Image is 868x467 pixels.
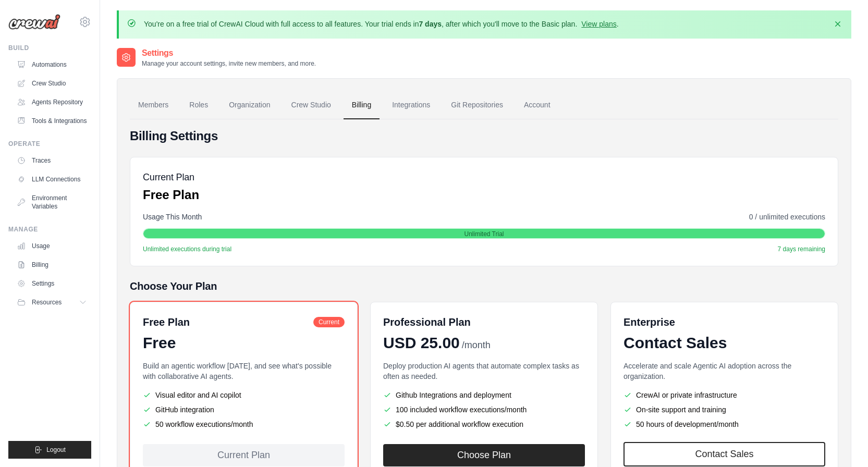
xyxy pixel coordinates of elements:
[462,338,491,352] span: /month
[13,56,91,73] a: Automations
[383,334,460,352] span: USD 25.00
[143,390,345,400] li: Visual editor and AI copilot
[130,91,177,119] a: Members
[221,91,278,119] a: Organization
[443,91,511,119] a: Git Repositories
[8,140,91,148] div: Operate
[130,279,838,293] h5: Choose Your Plan
[143,361,345,382] p: Build an agentic workflow [DATE], and see what's possible with collaborative AI agents.
[143,419,345,429] li: 50 workflow executions/month
[143,315,190,329] h6: Free Plan
[8,225,91,233] div: Manage
[181,91,216,119] a: Roles
[624,315,825,329] h6: Enterprise
[13,294,91,311] button: Resources
[13,256,91,273] a: Billing
[516,91,559,119] a: Account
[383,390,585,400] li: Github Integrations and deployment
[383,404,585,415] li: 100 included workflow executions/month
[419,20,442,28] strong: 7 days
[624,419,825,429] li: 50 hours of development/month
[383,419,585,429] li: $0.50 per additional workflow execution
[143,245,231,253] span: Unlimited executions during trial
[13,113,91,129] a: Tools & Integrations
[13,94,91,110] a: Agents Repository
[8,44,91,52] div: Build
[624,390,825,400] li: CrewAI or private infrastructure
[143,334,345,352] div: Free
[144,19,619,29] p: You're on a free trial of CrewAI Cloud with full access to all features. Your trial ends in , aft...
[8,441,91,459] button: Logout
[130,128,838,144] h4: Billing Settings
[624,442,825,466] a: Contact Sales
[624,361,825,382] p: Accelerate and scale Agentic AI adoption across the organization.
[142,47,316,59] h2: Settings
[778,245,825,253] span: 7 days remaining
[383,361,585,382] p: Deploy production AI agents that automate complex tasks as often as needed.
[384,91,438,119] a: Integrations
[13,171,91,188] a: LLM Connections
[8,14,60,30] img: Logo
[46,446,66,454] span: Logout
[32,298,62,306] span: Resources
[383,444,585,466] button: Choose Plan
[624,334,825,352] div: Contact Sales
[13,275,91,292] a: Settings
[581,20,616,28] a: View plans
[464,230,504,238] span: Unlimited Trial
[143,404,345,415] li: GitHub integration
[383,315,471,329] h6: Professional Plan
[13,238,91,254] a: Usage
[143,170,199,185] h5: Current Plan
[13,190,91,215] a: Environment Variables
[283,91,339,119] a: Crew Studio
[143,444,345,466] div: Current Plan
[143,187,199,203] p: Free Plan
[13,152,91,169] a: Traces
[313,317,345,327] span: Current
[143,212,202,222] span: Usage This Month
[142,59,316,68] p: Manage your account settings, invite new members, and more.
[13,75,91,92] a: Crew Studio
[749,212,825,222] span: 0 / unlimited executions
[344,91,380,119] a: Billing
[624,404,825,415] li: On-site support and training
